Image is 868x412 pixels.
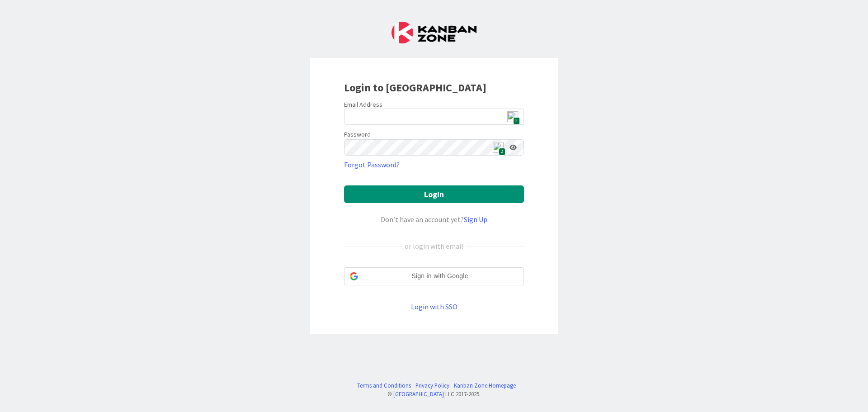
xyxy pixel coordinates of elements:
span: 2 [499,148,505,156]
div: Sign in with Google [344,267,524,285]
a: Login with SSO [411,302,458,311]
img: npw-badge-icon.svg [493,142,504,153]
a: Forgot Password? [344,159,400,170]
button: Login [344,185,524,203]
img: npw-badge-icon.svg [507,111,518,122]
b: Login to [GEOGRAPHIC_DATA] [344,81,486,95]
label: Password [344,130,371,139]
div: © LLC 2017- 2025 . [353,390,516,398]
img: Kanban Zone [392,22,476,43]
span: 2 [513,117,520,125]
div: Don’t have an account yet? [344,214,524,225]
a: Kanban Zone Homepage [454,381,516,390]
a: Privacy Policy [415,381,449,390]
div: or login with email [402,241,466,251]
a: [GEOGRAPHIC_DATA] [393,390,444,398]
label: Email Address [344,100,382,109]
span: Sign in with Google [362,271,518,281]
a: Sign Up [464,215,487,224]
a: Terms and Conditions [357,381,411,390]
